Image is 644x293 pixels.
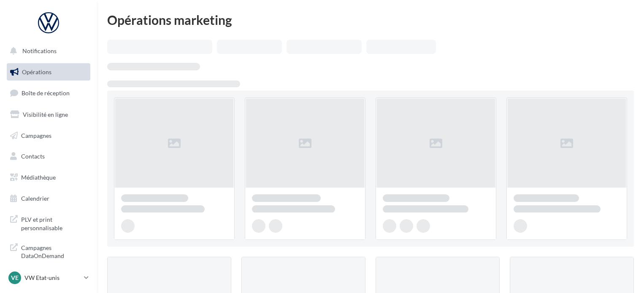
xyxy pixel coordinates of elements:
[5,169,92,186] a: Médiathèque
[24,274,81,282] p: VW Etat-unis
[22,89,70,97] span: Boîte de réception
[22,47,57,54] span: Notifications
[5,42,89,60] button: Notifications
[21,214,87,232] span: PLV et print personnalisable
[21,174,56,181] span: Médiathèque
[5,239,92,263] a: Campagnes DataOnDemand
[7,270,90,286] a: VE VW Etat-unis
[5,106,92,124] a: Visibilité en ligne
[23,111,68,118] span: Visibilité en ligne
[21,242,87,260] span: Campagnes DataOnDemand
[21,132,51,139] span: Campagnes
[5,84,92,102] a: Boîte de réception
[21,195,49,202] span: Calendrier
[5,127,92,145] a: Campagnes
[107,13,634,26] div: Opérations marketing
[5,63,92,81] a: Opérations
[5,148,92,165] a: Contacts
[5,190,92,207] a: Calendrier
[11,274,19,282] span: VE
[22,68,51,75] span: Opérations
[21,153,45,160] span: Contacts
[5,210,92,235] a: PLV et print personnalisable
